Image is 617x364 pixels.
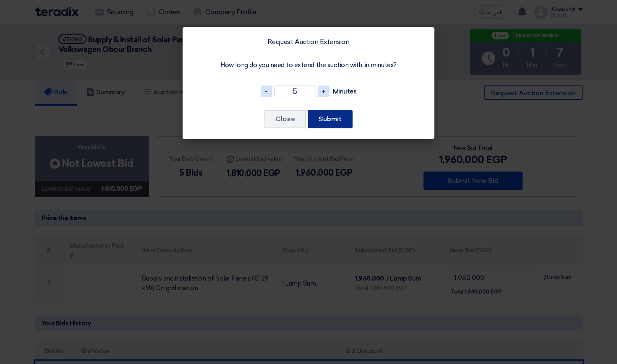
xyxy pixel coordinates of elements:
button: Submit [308,110,353,128]
div: How long do you need to extend the auction with, in minutes? [193,57,424,74]
span: + [318,86,329,97]
div: Minutes [333,87,357,96]
button: Close [264,110,306,128]
span: - [261,86,272,97]
div: Request Auction Extension [193,37,424,47]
